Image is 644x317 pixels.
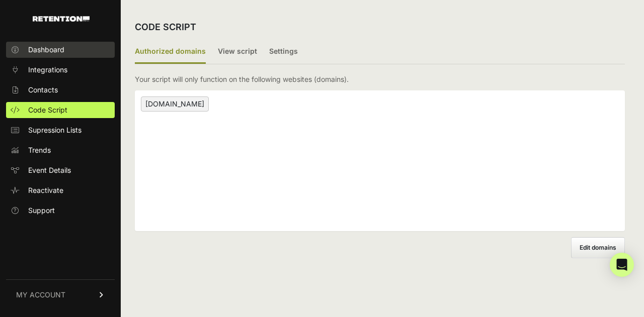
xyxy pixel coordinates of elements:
[6,102,115,118] a: Code Script
[6,162,115,178] a: Event Details
[269,40,298,64] label: Settings
[6,62,115,78] a: Integrations
[28,205,55,216] span: Support
[16,290,65,300] span: MY ACCOUNT
[6,122,115,138] a: Supression Lists
[28,145,51,155] span: Trends
[6,82,115,98] a: Contacts
[610,253,634,277] div: Open Intercom Messenger
[28,65,67,75] span: Integrations
[141,96,209,112] span: [DOMAIN_NAME]
[6,279,115,310] a: MY ACCOUNT
[28,185,63,195] span: Reactivate
[28,85,58,95] span: Contacts
[6,182,115,198] a: Reactivate
[6,42,115,58] a: Dashboard
[135,20,196,34] h2: CODE SCRIPT
[218,40,257,64] label: View script
[28,105,67,115] span: Code Script
[6,202,115,219] a: Support
[580,244,616,251] span: Edit domains
[135,74,349,84] p: Your script will only function on the following websites (domains).
[33,16,90,22] img: Retention.com
[28,165,71,175] span: Event Details
[28,45,64,55] span: Dashboard
[28,125,82,135] span: Supression Lists
[135,40,206,64] label: Authorized domains
[6,142,115,158] a: Trends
